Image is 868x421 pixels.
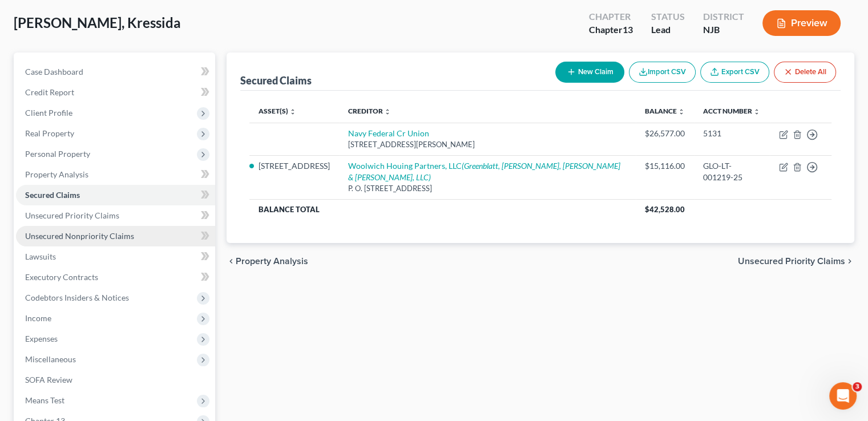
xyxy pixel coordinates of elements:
span: Credit Report [25,87,74,97]
span: Case Dashboard [25,67,83,76]
a: Balance unfold_more [645,107,685,115]
span: Unsecured Priority Claims [25,211,119,220]
div: $26,577.00 [645,128,685,139]
a: Woolwich Houing Partners, LLC(Greenblatt, [PERSON_NAME], [PERSON_NAME] & [PERSON_NAME], LLC) [348,161,620,182]
div: [STREET_ADDRESS][PERSON_NAME] [348,139,627,150]
a: Executory Contracts [16,267,215,288]
span: Real Property [25,128,74,138]
button: Preview [762,10,841,36]
div: NJB [703,23,744,37]
a: Unsecured Nonpriority Claims [16,226,215,246]
a: SOFA Review [16,370,215,390]
i: unfold_more [289,108,296,115]
span: 3 [853,382,862,391]
i: unfold_more [678,108,685,115]
span: Client Profile [25,108,72,118]
div: 5131 [703,128,761,139]
i: unfold_more [753,108,760,115]
span: SOFA Review [25,375,72,384]
div: District [703,10,744,23]
div: Secured Claims [240,74,312,87]
a: Asset(s) unfold_more [259,107,296,115]
span: [PERSON_NAME], Kressida [14,14,181,31]
div: Chapter [589,23,633,37]
span: Property Analysis [236,257,308,266]
button: chevron_left Property Analysis [227,257,308,266]
i: chevron_left [227,257,236,266]
a: Creditor unfold_more [348,107,391,115]
i: (Greenblatt, [PERSON_NAME], [PERSON_NAME] & [PERSON_NAME], LLC) [348,161,620,182]
a: Lawsuits [16,246,215,267]
span: Secured Claims [25,190,80,200]
span: Unsecured Priority Claims [738,257,845,266]
button: Import CSV [629,62,696,83]
div: Chapter [589,10,633,23]
div: GLO-LT-001219-25 [703,160,761,183]
div: Lead [651,23,685,37]
span: 13 [623,24,633,35]
span: Miscellaneous [25,354,76,364]
span: Property Analysis [25,169,88,179]
a: Secured Claims [16,185,215,205]
span: $42,528.00 [645,205,685,214]
span: Means Test [25,395,64,405]
div: Status [651,10,685,23]
a: Export CSV [700,62,769,83]
span: Expenses [25,334,58,343]
span: Codebtors Insiders & Notices [25,293,129,302]
a: Credit Report [16,82,215,103]
a: Acct Number unfold_more [703,107,760,115]
li: [STREET_ADDRESS] [259,160,330,172]
button: New Claim [555,62,624,83]
div: P. O. [STREET_ADDRESS] [348,183,627,194]
i: chevron_right [845,257,854,266]
button: Unsecured Priority Claims chevron_right [738,257,854,266]
span: Lawsuits [25,252,56,261]
a: Unsecured Priority Claims [16,205,215,226]
button: Delete All [774,62,836,83]
a: Property Analysis [16,164,215,185]
span: Unsecured Nonpriority Claims [25,231,134,241]
i: unfold_more [384,108,391,115]
a: Navy Federal Cr Union [348,128,429,138]
th: Balance Total [249,199,636,220]
span: Income [25,313,51,323]
iframe: Intercom live chat [829,382,857,410]
a: Case Dashboard [16,62,215,82]
div: $15,116.00 [645,160,685,172]
span: Personal Property [25,149,90,159]
span: Executory Contracts [25,272,98,282]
